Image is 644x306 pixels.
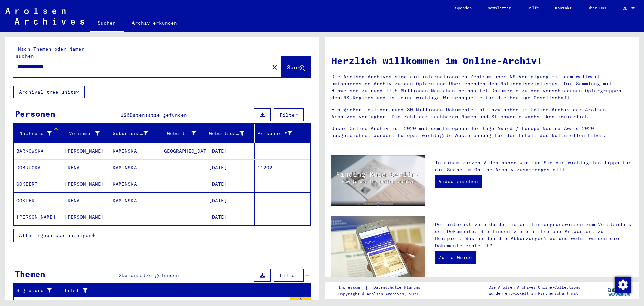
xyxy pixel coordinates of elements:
[435,221,632,249] p: Der interaktive e-Guide liefert Hintergrundwissen zum Verständnis der Dokumente. Sie finden viele...
[615,277,631,293] img: Zustimmung ändern
[274,269,304,282] button: Filter
[14,176,62,192] mat-cell: GOKIERT
[13,229,101,242] button: Alle Ergebnisse anzeigen
[110,192,158,209] mat-cell: KAMINSKA
[110,143,158,159] mat-cell: KAMINSKA
[331,216,425,279] img: eguide.jpg
[287,64,304,71] span: Suche
[206,209,255,225] mat-cell: [DATE]
[113,128,158,139] div: Geburtsname
[331,106,632,120] p: Ein großer Teil der rund 30 Millionen Dokumente ist inzwischen im Online-Archiv der Arolsen Archi...
[206,176,255,192] mat-cell: [DATE]
[206,192,255,209] mat-cell: [DATE]
[206,160,255,176] mat-cell: [DATE]
[121,112,130,118] span: 126
[280,112,298,118] span: Filter
[15,268,45,280] div: Themen
[435,175,482,188] a: Video ansehen
[338,284,365,291] a: Impressum
[268,60,281,74] button: Clear
[209,130,244,137] div: Geburtsdatum
[113,130,148,137] div: Geburtsname
[290,297,311,304] div: 6
[110,176,158,192] mat-cell: KAMINSKA
[62,176,110,192] mat-cell: [PERSON_NAME]
[338,291,428,297] p: Copyright © Arolsen Archives, 2021
[65,128,110,139] div: Vorname
[122,272,179,278] span: Datensätze gefunden
[90,15,124,32] a: Suchen
[110,124,158,143] mat-header-cell: Geburtsname
[257,128,303,139] div: Prisoner #
[255,124,311,143] mat-header-cell: Prisoner #
[331,155,425,206] img: video.jpg
[16,285,61,296] div: Signature
[435,159,632,173] p: In einem kurzen Video haben wir für Sie die wichtigsten Tipps für die Suche im Online-Archiv zusa...
[206,124,255,143] mat-header-cell: Geburtsdatum
[62,160,110,176] mat-cell: IRENA
[19,232,92,238] span: Alle Ergebnisse anzeigen
[16,128,62,139] div: Nachname
[623,6,630,11] span: DE
[16,130,52,137] div: Nachname
[607,282,632,299] img: yv_logo.png
[62,192,110,209] mat-cell: IRENA
[281,56,311,77] button: Suche
[16,46,85,59] mat-label: Nach Themen oder Namen suchen
[5,8,84,25] img: Arolsen_neg.svg
[14,124,62,143] mat-header-cell: Nachname
[65,130,100,137] div: Vorname
[255,160,311,176] mat-cell: 11202
[14,192,62,209] mat-cell: GOKIERT
[119,272,122,278] span: 2
[15,107,55,120] div: Personen
[161,130,196,137] div: Geburt‏
[257,130,292,137] div: Prisoner #
[62,124,110,143] mat-header-cell: Vorname
[338,284,428,291] div: |
[614,276,631,293] div: Zustimmung ändern
[206,143,255,159] mat-cell: [DATE]
[130,112,187,118] span: Datensätze gefunden
[489,290,580,296] p: wurden entwickelt in Partnerschaft mit
[124,15,185,31] a: Archiv erkunden
[209,128,254,139] div: Geburtsdatum
[158,143,207,159] mat-cell: [GEOGRAPHIC_DATA]
[62,209,110,225] mat-cell: [PERSON_NAME]
[161,128,206,139] div: Geburt‏
[280,272,298,278] span: Filter
[271,63,279,71] mat-icon: close
[62,143,110,159] mat-cell: [PERSON_NAME]
[331,73,632,101] p: Die Arolsen Archives sind ein internationales Zentrum über NS-Verfolgung mit dem weltweit umfasse...
[331,54,632,68] h1: Herzlich willkommen im Online-Archiv!
[435,251,476,264] a: Zum e-Guide
[489,284,580,290] p: Die Arolsen Archives Online-Collections
[14,143,62,159] mat-cell: BARKOWSKA
[64,287,294,294] div: Titel
[16,287,53,294] div: Signature
[14,209,62,225] mat-cell: [PERSON_NAME]
[64,285,303,296] div: Titel
[158,124,207,143] mat-header-cell: Geburt‏
[274,108,304,121] button: Filter
[14,160,62,176] mat-cell: DOBRUCKA
[13,86,85,98] button: Archival tree units
[110,160,158,176] mat-cell: KAMINSKA
[368,284,428,291] a: Datenschutzerklärung
[331,125,632,139] p: Unser Online-Archiv ist 2020 mit dem European Heritage Award / Europa Nostra Award 2020 ausgezeic...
